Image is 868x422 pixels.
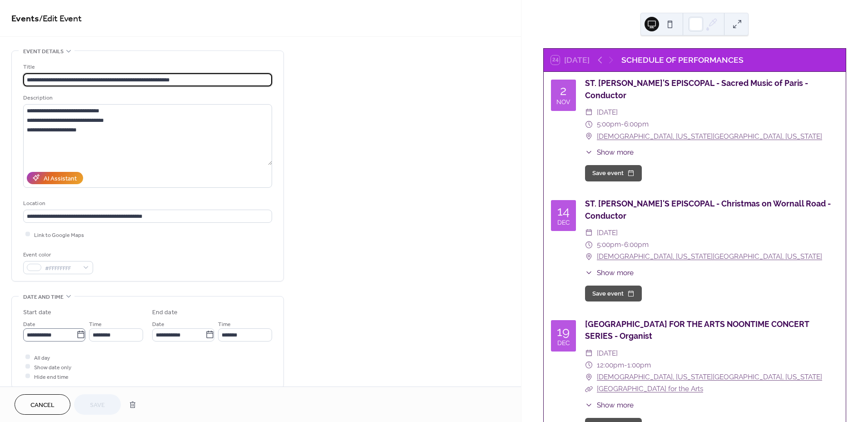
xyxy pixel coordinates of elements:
[597,400,634,411] span: Show more
[624,239,649,251] span: 6:00pm
[597,385,703,393] a: [GEOGRAPHIC_DATA] for the Arts
[30,401,55,410] span: Cancel
[585,359,593,371] div: ​
[585,371,593,383] div: ​
[34,362,71,372] span: Show date only
[218,319,231,329] span: Time
[585,319,809,341] a: [GEOGRAPHIC_DATA] FOR THE ARTS NOONTIME CONCERT SERIES - Organist
[597,106,618,118] span: [DATE]
[585,77,838,101] div: ST. [PERSON_NAME]'S EPISCOPAL - Sacred Music of Paris - Conductor
[627,359,651,371] span: 1:00pm
[45,263,79,273] span: #FFFFFFFF
[621,118,624,130] span: -
[557,205,570,218] div: 14
[23,199,270,208] div: Location
[23,62,270,72] div: Title
[585,268,634,278] button: ​Show more
[597,268,634,278] span: Show more
[624,359,627,371] span: -
[585,239,593,251] div: ​
[585,165,642,181] button: Save event
[585,268,593,278] div: ​
[597,131,822,142] a: [DEMOGRAPHIC_DATA], [US_STATE][GEOGRAPHIC_DATA], [US_STATE]
[556,99,570,105] div: Nov
[585,400,634,411] button: ​Show more
[23,250,91,260] div: Event color
[621,239,624,251] span: -
[597,347,618,359] span: [DATE]
[621,54,744,66] div: SCHEDULE OF PERFORMANCES
[585,118,593,130] div: ​
[597,227,618,239] span: [DATE]
[597,359,624,371] span: 12:00pm
[597,239,621,251] span: 5:00pm
[34,353,50,362] span: All day
[585,106,593,118] div: ​
[39,10,82,28] span: / Edit Event
[585,286,642,302] button: Save event
[585,147,593,158] div: ​
[557,326,570,338] div: 19
[597,118,621,130] span: 5:00pm
[597,251,822,262] a: [DEMOGRAPHIC_DATA], [US_STATE][GEOGRAPHIC_DATA], [US_STATE]
[624,118,649,130] span: 6:00pm
[585,147,634,158] button: ​Show more
[34,372,69,382] span: Hide end time
[597,371,822,383] a: [DEMOGRAPHIC_DATA], [US_STATE][GEOGRAPHIC_DATA], [US_STATE]
[585,131,593,142] div: ​
[585,347,593,359] div: ​
[585,383,593,395] div: ​
[34,230,84,240] span: Link to Google Maps
[23,93,270,103] div: Description
[89,319,102,329] span: Time
[557,220,570,226] div: Dec
[585,227,593,239] div: ​
[27,172,83,184] button: AI Assistant
[152,319,164,329] span: Date
[585,198,838,222] div: ST. [PERSON_NAME]'S EPISCOPAL - Christmas on Wornall Road - Conductor
[23,292,64,302] span: Date and time
[23,308,51,317] div: Start date
[597,147,634,158] span: Show more
[23,47,64,56] span: Event details
[152,308,178,317] div: End date
[15,394,70,415] button: Cancel
[560,85,566,97] div: 2
[585,251,593,262] div: ​
[11,10,39,28] a: Events
[23,319,35,329] span: Date
[585,400,593,411] div: ​
[557,340,570,347] div: Dec
[44,174,77,183] div: AI Assistant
